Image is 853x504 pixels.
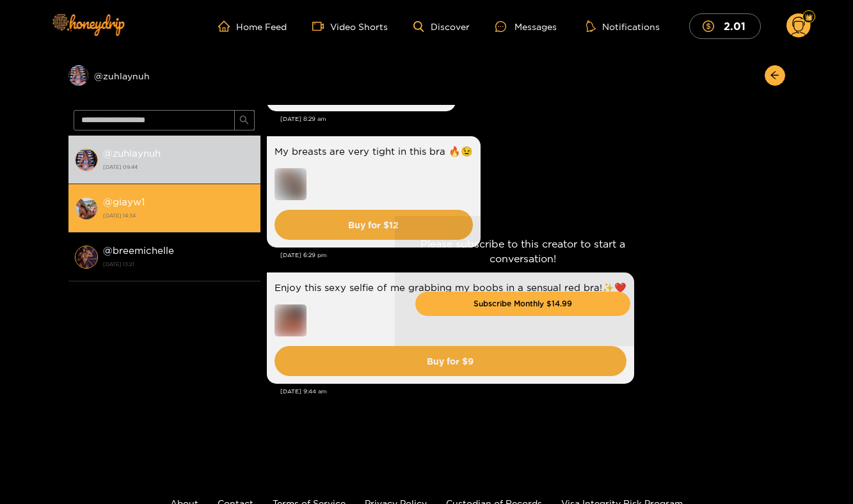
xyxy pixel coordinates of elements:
div: @zuhlaynuh [68,65,260,86]
span: dollar [703,20,721,32]
mark: 2.01 [722,19,747,33]
a: Video Shorts [312,20,388,32]
strong: [DATE] 13:21 [103,258,254,270]
strong: @ giayw1 [103,196,145,207]
button: arrow-left [765,65,785,86]
a: Discover [413,21,469,32]
span: video-camera [312,20,330,32]
div: Messages [495,19,557,34]
strong: [DATE] 09:44 [103,161,254,173]
p: Please subscribe to this creator to start a conversation! [415,237,630,266]
strong: @ zuhlaynuh [103,148,161,159]
img: conversation [75,197,98,220]
strong: @ breemichelle [103,245,174,256]
span: search [239,115,249,126]
button: 2.01 [689,13,761,38]
span: home [218,20,236,32]
img: conversation [75,148,98,171]
strong: [DATE] 14:34 [103,210,254,221]
a: Home Feed [218,20,287,32]
img: Fan Level [805,13,813,21]
span: arrow-left [770,70,779,81]
button: search [234,110,255,130]
button: Subscribe Monthly $14.99 [415,292,630,316]
img: conversation [75,246,98,269]
button: Notifications [582,20,664,33]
